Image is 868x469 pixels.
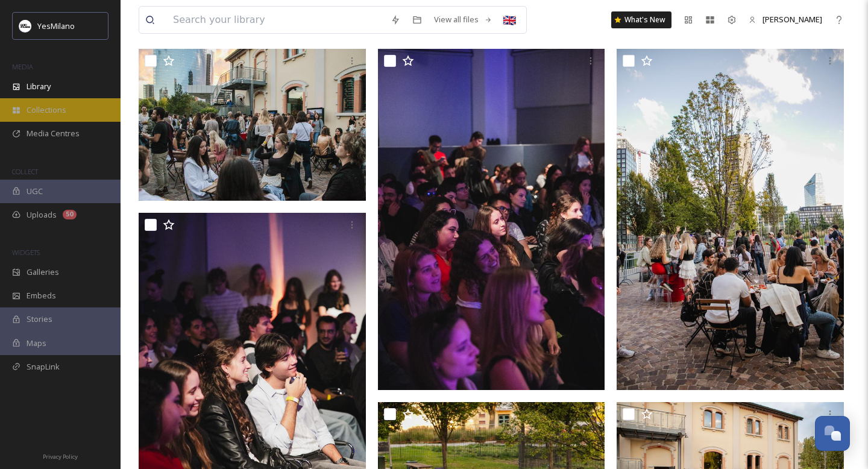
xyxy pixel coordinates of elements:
span: YesMilano [37,20,75,31]
span: Stories [27,313,52,325]
span: WIDGETS [12,248,40,257]
span: Privacy Policy [43,453,78,461]
img: IMG_8447-Joaquin%20Lopez%20-%20YesMilano.jpg [617,49,844,390]
div: 50 [63,210,77,219]
a: [PERSON_NAME] [743,8,828,31]
div: 🇬🇧 [498,9,520,31]
span: Maps [27,338,46,349]
span: [PERSON_NAME] [763,14,822,25]
a: View all files [428,8,498,31]
a: What's New [611,11,671,28]
img: IMG_8583-Joaquin%20Lopez%20-%20YesMilano.jpg [378,49,605,390]
button: Open Chat [815,416,850,451]
span: SnapLink [27,361,60,373]
input: Search your library [167,7,385,33]
img: Logo%20YesMilano%40150x.png [19,20,31,32]
span: UGC [27,186,43,197]
span: Library [27,81,51,92]
span: COLLECT [12,167,38,176]
span: Uploads [27,209,57,221]
span: Media Centres [27,128,80,139]
span: Embeds [27,290,56,301]
span: MEDIA [12,62,33,71]
span: Collections [27,104,66,116]
a: Privacy Policy [43,449,78,463]
span: Galleries [27,266,59,278]
img: IMG_8560-Joaquin%20Lopez%20-%20YesMilano.jpg [139,49,366,201]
